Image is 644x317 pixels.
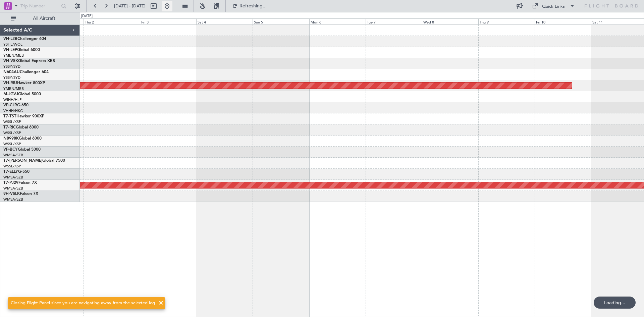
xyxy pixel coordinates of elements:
[17,16,71,21] span: All Aircraft
[3,70,49,74] a: N604AUChallenger 604
[3,92,18,96] span: M-JGVJ
[3,186,23,191] a: WMSA/SZB
[3,81,17,85] span: VH-RIU
[3,125,39,129] a: T7-RICGlobal 6000
[3,114,44,118] a: T7-TSTHawker 900XP
[229,1,269,11] button: Refreshing...
[478,18,535,24] div: Thu 9
[239,4,267,8] span: Refreshing...
[3,130,21,136] a: WSSL/XSP
[3,48,17,52] span: VH-LEP
[3,59,18,63] span: VH-VSK
[542,3,565,10] div: Quick Links
[3,181,37,185] a: T7-PJ29Falcon 7X
[3,170,18,174] span: T7-ELLY
[3,86,24,91] a: YMEN/MEB
[3,164,21,169] a: WSSL/XSP
[3,148,18,152] span: VP-BCY
[3,192,20,196] span: 9H-VSLK
[535,18,591,24] div: Fri 10
[3,42,22,47] a: YSHL/WOL
[140,18,196,24] div: Fri 3
[3,170,30,174] a: T7-ELLYG-550
[3,81,45,85] a: VH-RIUHawker 800XP
[3,64,20,69] a: YSSY/SYD
[3,59,55,63] a: VH-VSKGlobal Express XRS
[3,70,20,74] span: N604AU
[3,92,41,96] a: M-JGVJGlobal 5000
[3,142,21,147] a: WSSL/XSP
[529,1,578,11] button: Quick Links
[3,108,23,113] a: VHHH/HKG
[3,75,20,80] a: YSSY/SYD
[3,103,29,107] a: VP-CJRG-650
[3,119,21,124] a: WSSL/XSP
[3,148,41,152] a: VP-BCYGlobal 5000
[3,37,46,41] a: VH-L2BChallenger 604
[253,18,309,24] div: Sun 5
[3,97,22,102] a: WIHH/HLP
[3,159,42,163] span: T7-[PERSON_NAME]
[7,13,73,24] button: All Aircraft
[3,48,40,52] a: VH-LEPGlobal 6000
[3,197,23,202] a: WMSA/SZB
[309,18,366,24] div: Mon 6
[20,1,59,11] input: Trip Number
[3,37,17,41] span: VH-L2B
[3,103,17,107] span: VP-CJR
[594,297,636,309] div: Loading...
[114,3,146,9] span: [DATE] - [DATE]
[3,153,23,158] a: WMSA/SZB
[3,159,65,163] a: T7-[PERSON_NAME]Global 7500
[366,18,422,24] div: Tue 7
[84,18,140,24] div: Thu 2
[3,53,24,58] a: YMEN/MEB
[3,114,16,118] span: T7-TST
[3,125,16,129] span: T7-RIC
[3,181,18,185] span: T7-PJ29
[11,300,155,307] div: Closing Flight Panel since you are navigating away from the selected leg
[3,137,42,141] a: N8998KGlobal 6000
[81,13,93,19] div: [DATE]
[3,175,23,180] a: WMSA/SZB
[196,18,253,24] div: Sat 4
[422,18,478,24] div: Wed 8
[3,137,19,141] span: N8998K
[3,192,38,196] a: 9H-VSLKFalcon 7X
